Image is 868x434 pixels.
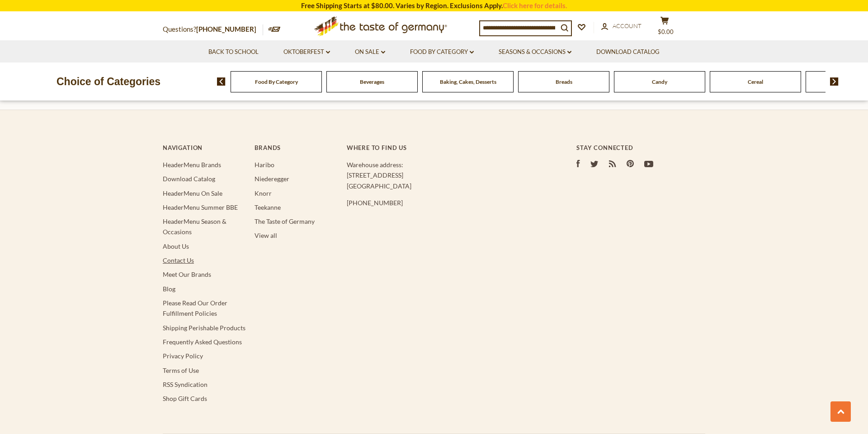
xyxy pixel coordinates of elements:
a: Terms of Use [163,366,199,374]
h4: Stay Connected [576,144,705,151]
a: Cereal [748,78,763,85]
a: Beverages [360,78,384,85]
a: Click here for details. [503,1,567,10]
a: [PHONE_NUMBER] [196,25,256,33]
h4: Navigation [163,144,245,151]
p: [PHONE_NUMBER] [347,198,540,208]
a: Knorr [255,189,272,197]
a: Shop Gift Cards [163,395,207,402]
a: Baking, Cakes, Desserts [440,78,496,85]
a: Back to School [208,47,259,57]
a: Food By Category [255,78,298,85]
a: Meet Our Brands [163,270,211,278]
a: Please Read Our Order Fulfillment Policies [163,299,227,317]
a: Frequently Asked Questions [163,338,242,346]
a: Download Catalog [596,47,660,57]
a: Food By Category [410,47,474,57]
a: HeaderMenu On Sale [163,189,222,197]
a: Blog [163,285,175,293]
a: Teekanne [255,203,281,211]
a: Oktoberfest [283,47,330,57]
a: Contact Us [163,256,194,264]
a: HeaderMenu Season & Occasions [163,217,226,236]
a: Haribo [255,161,274,169]
a: Niederegger [255,175,289,183]
a: Candy [652,78,667,85]
span: Account [613,22,642,29]
span: $0.00 [658,28,674,35]
p: Questions? [163,24,263,35]
a: Shipping Perishable Products [163,324,245,332]
a: HeaderMenu Summer BBE [163,203,238,211]
h4: Brands [255,144,337,151]
a: Breads [556,78,572,85]
h4: Where to find us [347,144,540,151]
a: HeaderMenu Brands [163,161,221,169]
a: Privacy Policy [163,352,203,360]
button: $0.00 [651,16,678,39]
p: Warehouse address: [STREET_ADDRESS] [GEOGRAPHIC_DATA] [347,159,540,191]
a: Download Catalog [163,175,215,183]
img: previous arrow [217,77,226,86]
img: next arrow [830,77,839,86]
a: The Taste of Germany [255,217,315,225]
a: On Sale [355,47,385,57]
a: View all [255,231,277,239]
a: About Us [163,242,189,250]
a: Seasons & Occasions [499,47,571,57]
a: RSS Syndication [163,381,208,388]
a: Account [601,21,642,31]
